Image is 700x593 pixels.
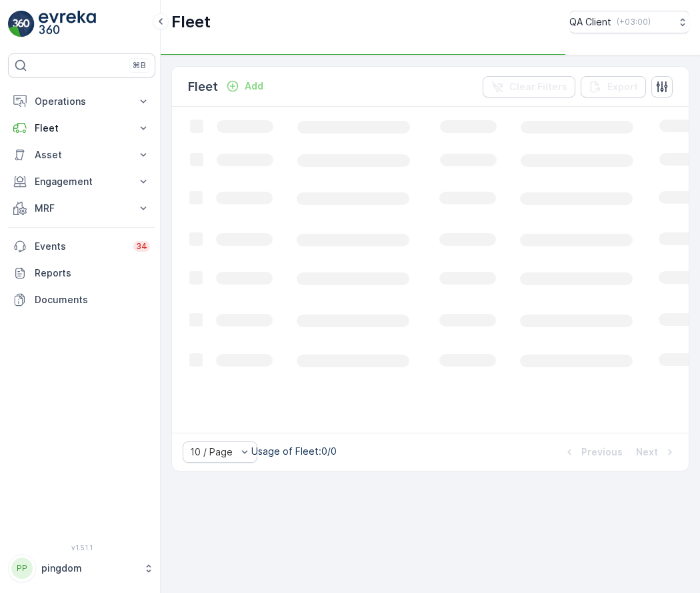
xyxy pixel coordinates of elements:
[245,79,263,93] p: Add
[136,241,147,252] p: 34
[221,78,269,94] button: Add
[8,88,155,115] button: Operations
[171,11,211,33] p: Fleet
[617,17,651,27] p: ( +03:00 )
[35,175,129,188] p: Engagement
[636,445,658,459] p: Next
[8,142,155,168] button: Asset
[11,558,33,579] div: PP
[8,260,155,286] a: Reports
[8,544,155,552] span: v 1.51.1
[35,240,125,253] p: Events
[8,233,155,260] a: Events34
[41,562,137,575] p: pingdom
[35,293,150,307] p: Documents
[8,195,155,222] button: MRF
[8,286,155,313] a: Documents
[39,11,96,37] img: logo_light-DOdMpM7g.png
[133,60,146,71] p: ⌘B
[581,445,623,459] p: Previous
[35,202,129,215] p: MRF
[581,76,646,97] button: Export
[561,444,624,460] button: Previous
[8,554,155,582] button: PPpingdom
[251,445,337,458] p: Usage of Fleet : 0/0
[35,148,129,162] p: Asset
[35,122,129,135] p: Fleet
[635,444,678,460] button: Next
[509,80,567,93] p: Clear Filters
[569,11,689,33] button: QA Client(+03:00)
[483,76,575,97] button: Clear Filters
[8,168,155,195] button: Engagement
[8,11,35,37] img: logo
[35,266,150,280] p: Reports
[8,115,155,142] button: Fleet
[188,77,218,96] p: Fleet
[569,15,611,29] p: QA Client
[607,80,638,93] p: Export
[35,95,129,108] p: Operations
